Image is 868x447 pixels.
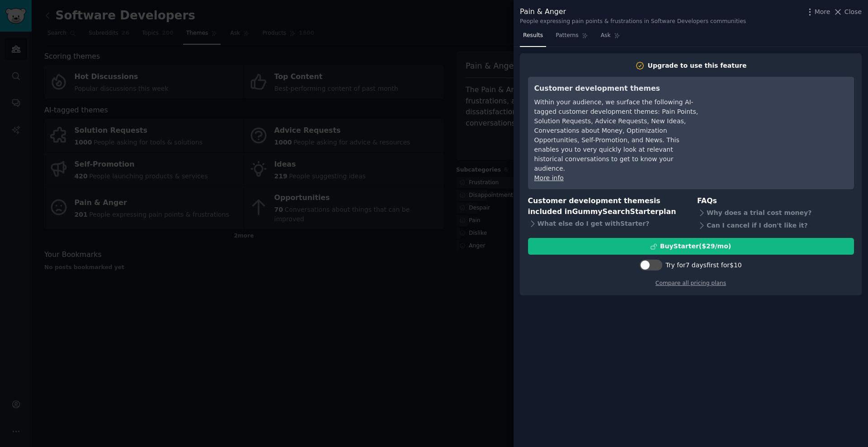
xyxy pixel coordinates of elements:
[523,32,543,40] span: Results
[697,206,854,219] div: Why does a trial cost money?
[697,196,854,207] h3: FAQs
[572,207,658,216] span: GummySearch Starter
[712,83,848,151] iframe: YouTube video player
[833,7,862,17] button: Close
[805,7,830,17] button: More
[520,28,546,47] a: Results
[601,32,611,40] span: Ask
[528,238,854,255] button: BuyStarter($29/mo)
[552,28,591,47] a: Patterns
[815,7,830,17] span: More
[520,18,746,26] div: People expressing pain points & frustrations in Software Developers communities
[697,219,854,232] div: Can I cancel if I don't like it?
[534,98,699,173] div: Within your audience, we surface the following AI-tagged customer development themes: Pain Points...
[520,6,746,18] div: Pain & Anger
[556,32,578,40] span: Patterns
[598,28,623,47] a: Ask
[534,83,699,94] h3: Customer development themes
[528,218,685,230] div: What else do I get with Starter ?
[660,242,731,251] div: Buy Starter ($ 29 /mo )
[534,174,564,182] a: More info
[665,261,741,270] div: Try for 7 days first for $10
[656,280,726,286] a: Compare all pricing plans
[528,196,685,218] h3: Customer development themes is included in plan
[648,61,747,70] div: Upgrade to use this feature
[844,7,862,17] span: Close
